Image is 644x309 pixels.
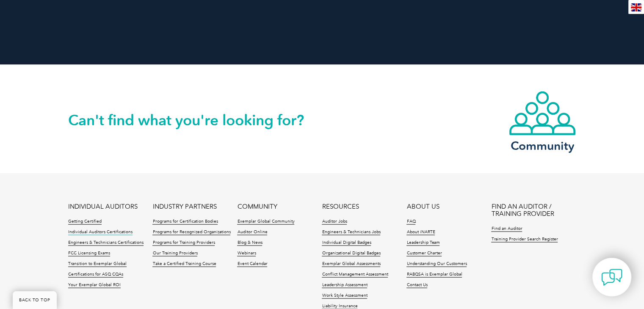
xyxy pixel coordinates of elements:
a: Conflict Management Assessment [322,272,388,278]
a: Find an Auditor [491,226,522,232]
a: ABOUT US [406,203,439,210]
a: COMMUNITY [237,203,277,210]
a: Event Calendar [237,261,267,267]
a: Training Provider Search Register [491,237,558,243]
a: RABQSA is Exemplar Global [406,272,462,278]
a: Blog & News [237,240,262,246]
a: Engineers & Technicians Certifications [68,240,144,246]
a: Exemplar Global Community [237,219,294,225]
a: FAQ [406,219,415,225]
a: About iNARTE [406,229,435,235]
img: en [631,3,641,11]
a: Individual Digital Badges [322,240,371,246]
a: FCC Licensing Exams [68,251,110,257]
a: Programs for Training Providers [152,240,215,246]
a: Exemplar Global Assessments [322,261,380,267]
a: Our Training Providers [152,251,197,257]
a: Getting Certified [68,219,102,225]
a: Contact Us [406,282,427,288]
h3: Community [509,141,576,151]
a: Transition to Exemplar Global [68,261,127,267]
a: Certifications for ASQ CQAs [68,272,123,278]
img: icon-community.webp [509,91,576,136]
a: Your Exemplar Global ROI [68,282,121,288]
a: Programs for Certification Bodies [152,219,218,225]
a: Webinars [237,251,256,257]
a: RESOURCES [322,203,359,210]
a: BACK TO TOP [13,291,57,309]
a: Take a Certified Training Course [152,261,216,267]
h2: Can't find what you're looking for? [68,113,322,127]
a: Customer Charter [406,251,442,257]
a: Understanding Our Customers [406,261,467,267]
a: Auditor Online [237,229,267,235]
a: Work Style Assessment [322,293,367,299]
a: Engineers & Technicians Jobs [322,229,380,235]
a: INDIVIDUAL AUDITORS [68,203,138,210]
a: Auditor Jobs [322,219,347,225]
a: Organizational Digital Badges [322,251,380,257]
a: Programs for Recognized Organizations [152,229,230,235]
a: FIND AN AUDITOR / TRAINING PROVIDER [491,203,576,218]
a: INDUSTRY PARTNERS [152,203,216,210]
a: Leadership Team [406,240,439,246]
a: Individual Auditors Certifications [68,229,133,235]
a: Community [509,91,576,151]
img: contact-chat.png [601,267,622,288]
a: Leadership Assessment [322,282,367,288]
